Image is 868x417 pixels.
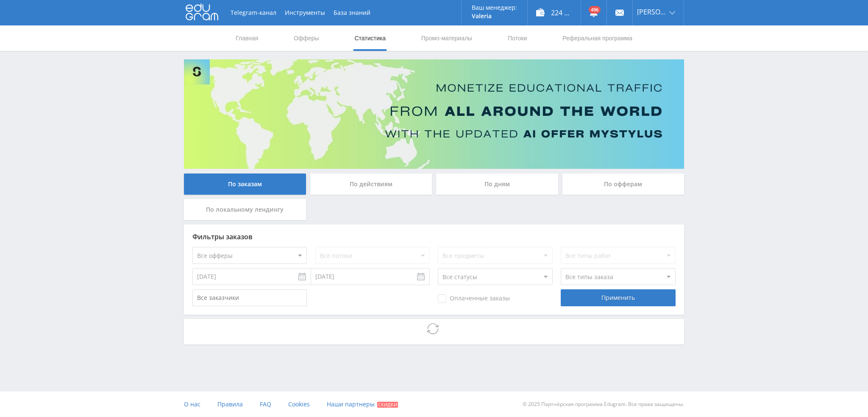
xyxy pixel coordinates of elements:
span: Оплаченные заказы [438,294,510,303]
a: Потоки [507,25,528,51]
a: О нас [184,392,200,417]
div: © 2025 Партнёрская программа Edugram. Все права защищены. [438,392,684,417]
div: По действиям [310,174,432,195]
div: Фильтры заказов [192,233,676,241]
span: FAQ [260,400,271,408]
div: По офферам [562,174,684,195]
div: Применить [561,289,675,306]
input: Все заказчики [192,289,307,306]
a: Cookies [288,392,310,417]
p: Valeria [472,13,517,20]
span: Скидки [377,402,398,408]
a: Реферальная программа [562,25,633,51]
a: Наши партнеры Скидки [327,392,398,417]
a: Главная [235,25,259,51]
p: Ваш менеджер: [472,4,517,11]
a: Офферы [293,25,320,51]
a: FAQ [260,392,271,417]
img: Banner [184,59,684,169]
a: Статистика [353,25,387,51]
span: Правила [217,400,243,408]
div: По локальному лендингу [184,199,306,220]
div: По заказам [184,174,306,195]
a: Промо-материалы [420,25,473,51]
span: Cookies [288,400,310,408]
span: Наши партнеры [327,400,375,408]
div: По дням [436,174,558,195]
span: О нас [184,400,200,408]
span: [PERSON_NAME] [637,8,667,15]
a: Правила [217,392,243,417]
